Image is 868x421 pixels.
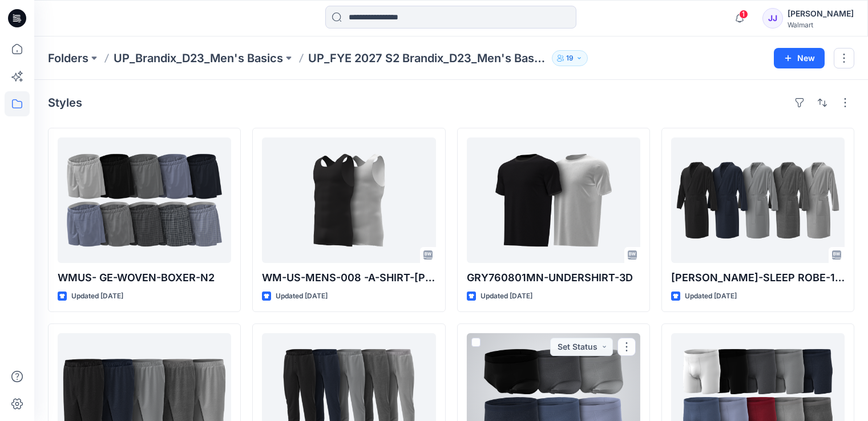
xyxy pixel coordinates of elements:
p: Updated [DATE] [71,290,123,302]
h4: Styles [48,96,82,110]
p: Updated [DATE] [481,290,532,302]
p: 19 [566,52,574,64]
p: [PERSON_NAME]-SLEEP ROBE-100151009 [671,270,845,286]
p: Updated [DATE] [685,290,737,302]
button: New [774,48,825,68]
p: WM-US-MENS-008 -A-SHIRT-[PERSON_NAME]-N3-3D [262,270,435,286]
a: George-SLEEP ROBE-100151009 [671,137,845,263]
a: WMUS- GE-WOVEN-BOXER-N2 [58,137,231,263]
div: JJ [762,8,783,29]
div: Walmart [788,21,854,29]
a: WM-US-MENS-008 -A-SHIRT-GEOGE-N3-3D [262,137,435,263]
p: GRY760801MN-UNDERSHIRT-3D [467,270,640,286]
div: [PERSON_NAME] [788,7,854,21]
p: WMUS- GE-WOVEN-BOXER-N2 [58,270,231,286]
button: 19 [552,50,588,66]
a: Folders [48,50,88,66]
a: GRY760801MN-UNDERSHIRT-3D [467,137,640,263]
p: UP_FYE 2027 S2 Brandix_D23_Men's Basics- [PERSON_NAME] [308,50,547,66]
a: UP_Brandix_D23_Men's Basics [114,50,283,66]
span: 1 [739,10,748,19]
p: Updated [DATE] [276,290,328,302]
